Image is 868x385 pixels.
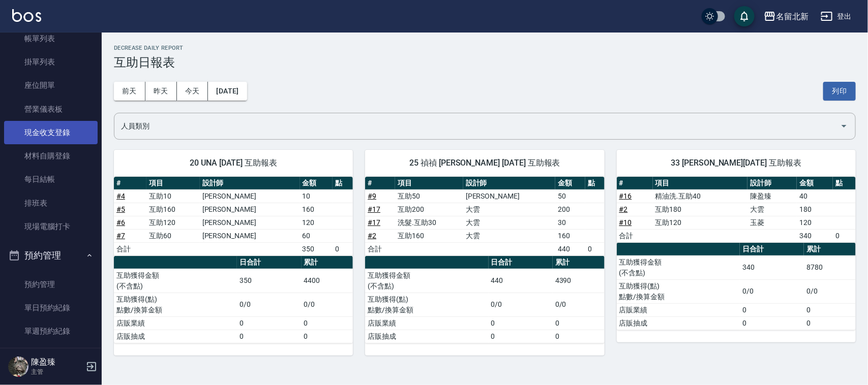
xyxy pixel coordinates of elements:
[300,242,333,255] td: 350
[146,203,200,216] td: 互助160
[12,9,41,22] img: Logo
[740,279,804,303] td: 0/0
[617,243,856,330] table: a dense table
[237,316,301,330] td: 0
[114,293,237,316] td: 互助獲得(點) 點數/換算金額
[395,203,463,216] td: 互助200
[4,296,98,319] a: 單日預約紀錄
[553,316,605,330] td: 0
[740,243,804,256] th: 日合計
[395,216,463,229] td: 洗髮.互助30
[4,144,98,168] a: 材料自購登錄
[823,82,856,101] button: 列印
[116,218,125,227] a: #6
[31,357,83,367] h5: 陳盈臻
[145,82,177,101] button: 昨天
[114,256,353,343] table: a dense table
[553,269,605,293] td: 4390
[489,293,553,316] td: 0/0
[797,229,833,242] td: 340
[617,177,653,190] th: #
[653,189,747,203] td: 精油洗.互助40
[653,203,747,216] td: 互助180
[817,7,856,26] button: 登出
[4,74,98,97] a: 座位開單
[200,216,300,229] td: [PERSON_NAME]
[797,216,833,229] td: 120
[237,269,301,293] td: 350
[553,256,605,269] th: 累計
[208,82,247,101] button: [DATE]
[463,177,555,190] th: 設計師
[114,177,353,256] table: a dense table
[797,203,833,216] td: 180
[776,10,809,23] div: 名留北新
[617,303,740,316] td: 店販業績
[114,269,237,293] td: 互助獲得金額 (不含點)
[114,242,146,255] td: 合計
[8,357,28,377] img: Person
[116,192,125,200] a: #4
[4,191,98,215] a: 排班表
[760,6,813,27] button: 名留北新
[553,330,605,343] td: 0
[585,242,604,255] td: 0
[4,242,98,269] button: 預約管理
[368,232,376,240] a: #2
[4,273,98,296] a: 預約管理
[4,319,98,343] a: 單週預約紀錄
[146,189,200,203] td: 互助10
[114,55,856,70] h3: 互助日報表
[200,229,300,242] td: [PERSON_NAME]
[368,192,376,200] a: #9
[368,218,380,227] a: #17
[463,189,555,203] td: [PERSON_NAME]
[4,27,98,50] a: 帳單列表
[395,189,463,203] td: 互助50
[555,177,585,190] th: 金額
[740,303,804,316] td: 0
[300,203,333,216] td: 160
[555,242,585,255] td: 440
[747,177,797,190] th: 設計師
[555,203,585,216] td: 200
[237,330,301,343] td: 0
[302,316,353,330] td: 0
[489,269,553,293] td: 440
[146,229,200,242] td: 互助60
[302,256,353,269] th: 累計
[118,117,836,135] input: 人員名稱
[114,330,237,343] td: 店販抽成
[365,269,488,293] td: 互助獲得金額 (不含點)
[463,216,555,229] td: 大雲
[4,98,98,121] a: 營業儀表板
[804,243,856,256] th: 累計
[797,177,833,190] th: 金額
[4,215,98,238] a: 現場電腦打卡
[653,177,747,190] th: 項目
[734,6,755,26] button: save
[617,316,740,330] td: 店販抽成
[804,303,856,316] td: 0
[365,177,395,190] th: #
[804,316,856,330] td: 0
[333,177,353,190] th: 點
[395,229,463,242] td: 互助160
[146,216,200,229] td: 互助120
[489,316,553,330] td: 0
[489,256,553,269] th: 日合計
[126,158,341,168] span: 20 UNA [DATE] 互助報表
[237,256,301,269] th: 日合計
[619,205,628,213] a: #2
[300,229,333,242] td: 60
[333,242,353,255] td: 0
[365,330,488,343] td: 店販抽成
[4,50,98,74] a: 掛單列表
[617,229,653,242] td: 合計
[747,203,797,216] td: 大雲
[177,82,208,101] button: 今天
[365,293,488,316] td: 互助獲得(點) 點數/換算金額
[114,316,237,330] td: 店販業績
[300,189,333,203] td: 10
[365,256,604,343] table: a dense table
